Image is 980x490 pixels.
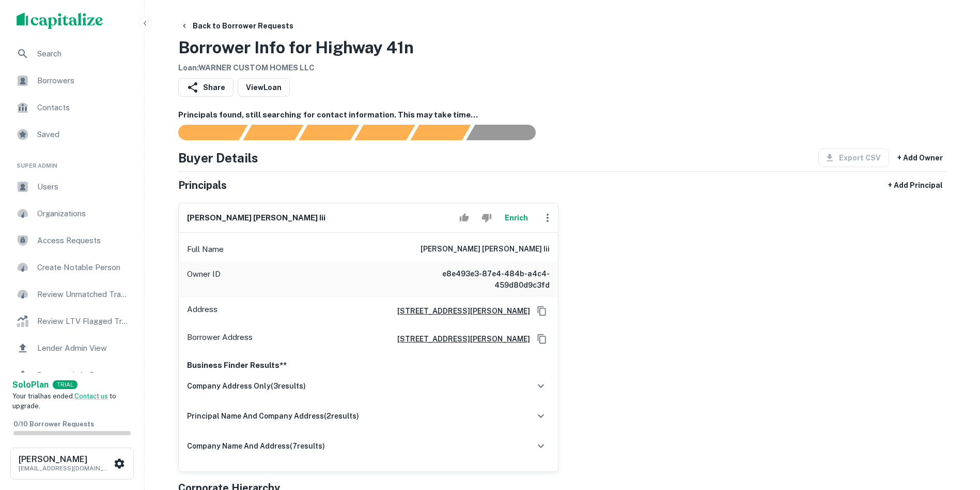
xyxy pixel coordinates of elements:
a: [STREET_ADDRESS][PERSON_NAME] [389,333,530,345]
button: Copy Address [534,303,550,319]
p: Full Name [187,243,224,256]
h6: [PERSON_NAME] [19,455,112,464]
a: Saved [8,122,136,147]
button: Accept [455,207,473,228]
h5: Principals [178,177,227,193]
span: Lender Admin View [37,342,130,354]
button: [PERSON_NAME][EMAIL_ADDRESS][DOMAIN_NAME] [10,448,134,480]
h6: company name and address ( 7 results) [187,440,325,452]
span: Review LTV Flagged Transactions [37,315,130,328]
span: Borrower Info Requests [37,369,130,381]
span: Contacts [37,101,130,114]
span: Saved [37,128,130,141]
span: Review Unmatched Transactions [37,288,130,301]
span: Users [37,181,130,193]
p: Business Finder Results** [187,359,550,372]
h6: [PERSON_NAME] [PERSON_NAME] iii [187,212,325,224]
button: Enrich [500,207,533,228]
h4: Buyer Details [178,149,258,167]
div: Your request is received and processing... [243,125,303,140]
span: Search [37,48,130,60]
a: Search [8,41,136,66]
div: Principals found, AI now looking for contact information... [354,125,415,140]
button: Reject [477,207,495,228]
h6: principal name and company address ( 2 results) [187,410,359,422]
span: Your trial has ended. to upgrade. [12,392,116,410]
img: capitalize-logo.png [17,12,103,29]
h6: Loan : WARNER CUSTOM HOMES LLC [178,62,414,74]
a: Review Unmatched Transactions [8,282,136,307]
p: Borrower Address [187,331,253,347]
div: TRIAL [53,380,77,389]
a: Borrower Info Requests [8,363,136,388]
div: Principals found, still searching for contact information. This may take time... [410,125,471,140]
h6: company address only ( 3 results) [187,380,306,392]
a: Users [8,174,136,199]
h6: e8e493e3-87e4-484b-a4c4-459d80d9c3fd [426,268,550,291]
span: Borrowers [37,75,130,87]
a: Contact us [74,392,108,400]
div: AI fulfillment process complete. [466,125,548,140]
a: [STREET_ADDRESS][PERSON_NAME] [389,305,530,317]
h6: [PERSON_NAME] [PERSON_NAME] iii [421,243,550,256]
p: Address [187,303,217,319]
button: Back to Borrower Requests [176,17,298,35]
a: Lender Admin View [8,336,136,361]
h6: Principals found, still searching for contact information. This may take time... [178,109,947,121]
div: Documents found, AI parsing details... [299,125,359,140]
button: Share [178,78,234,97]
a: Borrowers [8,68,136,93]
iframe: Chat Widget [928,407,980,457]
div: Sending borrower request to AI... [166,125,243,140]
span: Create Notable Person [37,261,130,274]
strong: Solo Plan [12,380,49,390]
li: Super Admin [8,149,136,174]
button: + Add Principal [884,176,947,195]
a: Review LTV Flagged Transactions [8,309,136,334]
a: Organizations [8,201,136,226]
a: SoloPlan [12,379,49,391]
button: + Add Owner [893,149,947,167]
a: Access Requests [8,228,136,253]
span: 0 / 10 Borrower Requests [13,420,94,428]
a: Create Notable Person [8,255,136,280]
span: Access Requests [37,234,130,247]
a: Contacts [8,95,136,120]
h3: Borrower Info for Highway 41n [178,35,414,60]
p: [EMAIL_ADDRESS][DOMAIN_NAME] [19,464,112,473]
p: Owner ID [187,268,221,291]
a: ViewLoan [238,78,290,97]
span: Organizations [37,207,130,220]
button: Copy Address [534,331,550,347]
